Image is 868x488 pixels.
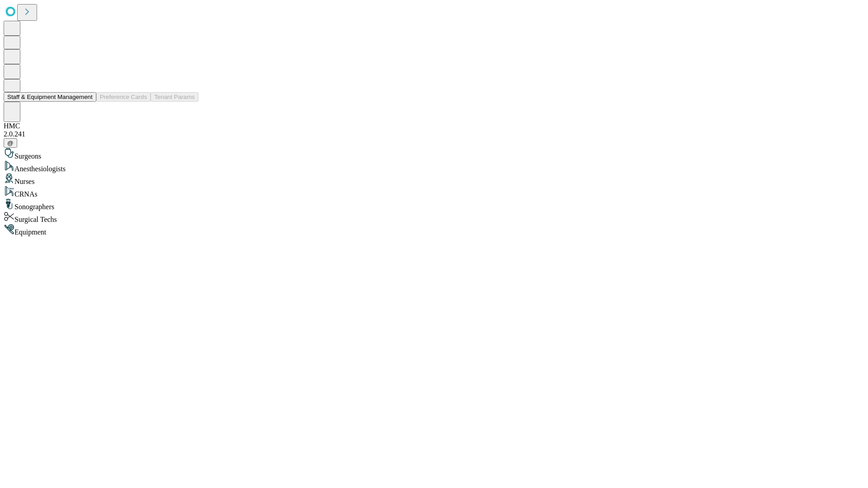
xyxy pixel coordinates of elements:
[4,173,864,186] div: Nurses
[4,186,864,198] div: CRNAs
[96,92,151,102] button: Preference Cards
[4,122,864,130] div: HMC
[4,224,864,236] div: Equipment
[4,148,864,160] div: Surgeons
[4,160,864,173] div: Anesthesiologists
[4,138,17,148] button: @
[4,92,96,102] button: Staff & Equipment Management
[4,211,864,224] div: Surgical Techs
[4,198,864,211] div: Sonographers
[4,130,864,138] div: 2.0.241
[151,92,198,102] button: Tenant Params
[7,140,14,146] span: @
